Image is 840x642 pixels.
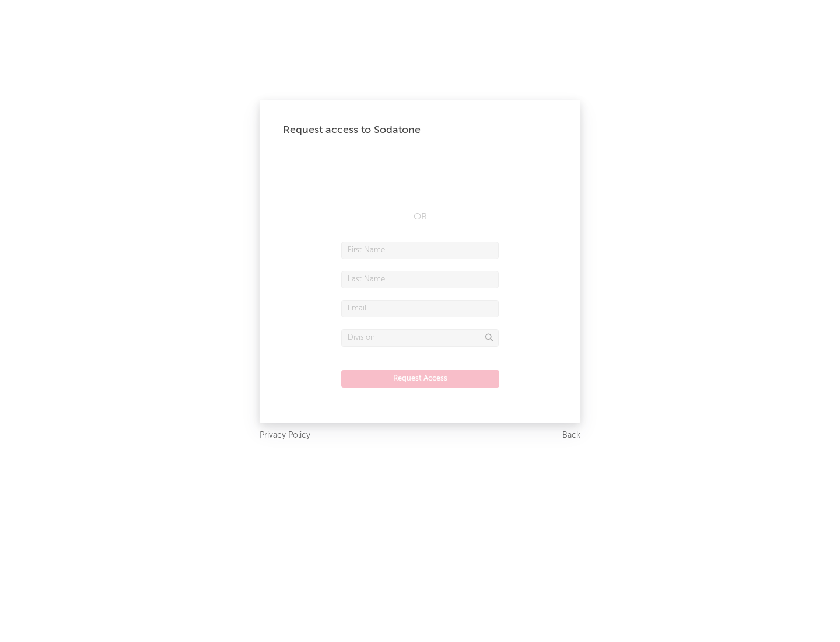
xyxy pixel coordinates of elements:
input: Email [341,300,499,317]
button: Request Access [341,370,499,388]
input: First Name [341,242,499,259]
a: Privacy Policy [260,428,310,443]
div: Request access to Sodatone [283,123,557,137]
div: OR [341,210,499,224]
input: Last Name [341,271,499,288]
input: Division [341,329,499,347]
a: Back [562,428,580,443]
